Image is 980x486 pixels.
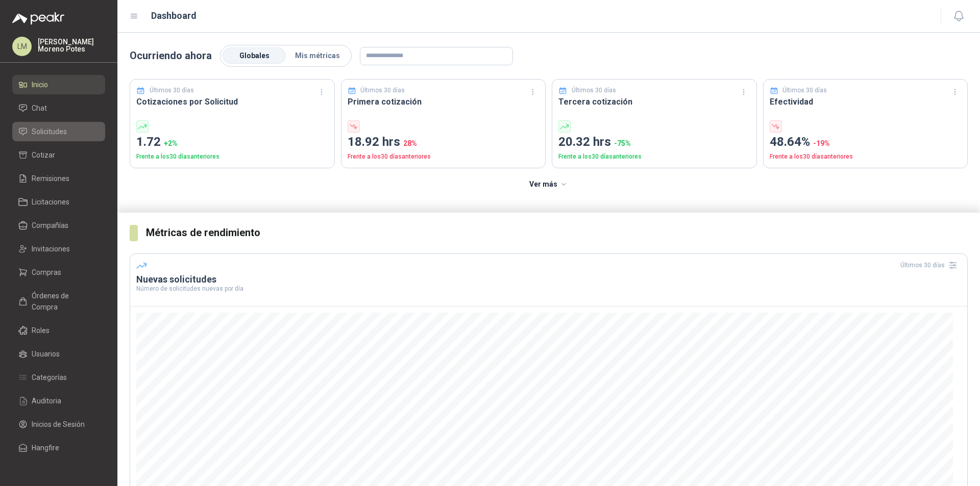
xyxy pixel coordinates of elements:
[348,133,540,152] p: 18.92 hrs
[150,86,194,95] p: Últimos 30 días
[130,48,212,64] p: Ocurriendo ahora
[32,442,59,453] span: Hangfire
[146,225,968,241] h3: Métricas de rendimiento
[32,395,61,406] span: Auditoria
[32,325,50,336] span: Roles
[12,192,105,212] a: Licitaciones
[32,267,61,278] span: Compras
[136,95,328,108] h3: Cotizaciones por Solicitud
[360,86,405,95] p: Últimos 30 días
[12,239,105,259] a: Invitaciones
[12,216,105,235] a: Compañías
[403,139,417,147] span: 28 %
[32,196,69,208] span: Licitaciones
[770,95,962,108] h3: Efectividad
[32,243,70,254] span: Invitaciones
[136,286,961,292] p: Número de solicitudes nuevas por día
[558,133,750,152] p: 20.32 hrs
[12,75,105,94] a: Inicio
[32,126,67,137] span: Solicitudes
[12,263,105,282] a: Compras
[136,152,328,162] p: Frente a los 30 días anteriores
[12,286,105,317] a: Órdenes de Compra
[32,149,55,161] span: Cotizar
[12,344,105,364] a: Usuarios
[164,139,178,147] span: + 2 %
[12,169,105,188] a: Remisiones
[12,368,105,387] a: Categorías
[32,173,69,184] span: Remisiones
[38,38,105,53] p: [PERSON_NAME] Moreno Potes
[900,257,961,273] div: Últimos 30 días
[32,419,85,430] span: Inicios de Sesión
[558,95,750,108] h3: Tercera cotización
[151,9,197,23] h1: Dashboard
[348,152,540,162] p: Frente a los 30 días anteriores
[12,415,105,434] a: Inicios de Sesión
[12,12,64,24] img: Logo peakr
[12,391,105,411] a: Auditoria
[524,174,574,195] button: Ver más
[32,79,48,90] span: Inicio
[12,438,105,457] a: Hangfire
[136,273,961,286] h3: Nuevas solicitudes
[782,86,827,95] p: Últimos 30 días
[32,348,60,360] span: Usuarios
[136,133,328,152] p: 1.72
[295,52,340,60] span: Mis métricas
[239,52,269,60] span: Globales
[348,95,540,108] h3: Primera cotización
[12,122,105,141] a: Solicitudes
[558,152,750,162] p: Frente a los 30 días anteriores
[12,321,105,340] a: Roles
[770,133,962,152] p: 48.64%
[32,220,68,231] span: Compañías
[572,86,616,95] p: Últimos 30 días
[614,139,631,147] span: -75 %
[12,145,105,165] a: Cotizar
[770,152,962,162] p: Frente a los 30 días anteriores
[32,290,95,313] span: Órdenes de Compra
[12,37,32,56] div: LM
[813,139,830,147] span: -19 %
[32,103,47,114] span: Chat
[12,98,105,118] a: Chat
[32,372,67,383] span: Categorías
